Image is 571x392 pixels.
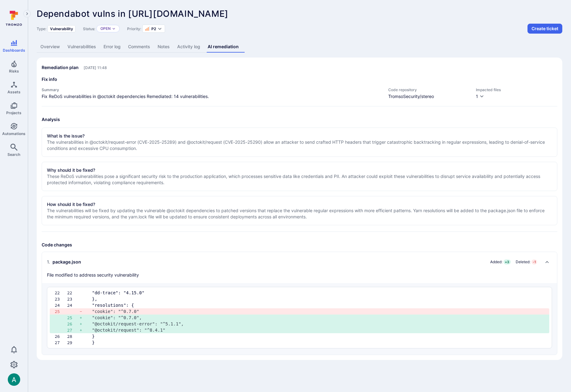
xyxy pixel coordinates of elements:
span: Search [7,152,20,157]
div: 23 [55,296,67,302]
div: 22 [67,290,80,296]
div: + [80,321,92,327]
p: The vulnerabilities in @octokit/request-error (CVE-2025-25289) and @octokit/request (CVE-2025-252... [47,139,552,152]
div: 25 [55,308,67,315]
div: 29 [67,339,80,346]
div: Vulnerability [48,25,76,32]
span: Code repository [388,87,470,92]
span: Assets [7,90,21,94]
a: Notes [154,41,173,53]
h4: Summary [42,87,382,92]
div: 28 [67,333,80,339]
pre: "cookie": "^0.7.0" [92,308,544,315]
span: Projects [6,110,21,115]
span: + 3 [504,259,510,264]
h2: Why should it be fixed? [47,167,95,173]
div: 23 [67,296,80,302]
pre: "@octokit/request-error": "^5.1.1", [92,321,544,327]
p: File modified to address security vulnerability [47,272,139,278]
a: Overview [37,41,64,53]
span: Status: [83,26,95,31]
div: 27 [55,339,67,346]
i: Expand navigation menu [25,11,29,16]
div: 22 [55,290,67,296]
h2: Remediation plan [42,64,79,71]
div: package.json [47,259,81,265]
span: - 1 [532,259,537,264]
p: The vulnerabilities will be fixed by updating the vulnerable @octokit dependencies to patched ver... [47,208,552,220]
span: Dependabot vulns in [URL][DOMAIN_NAME] [37,8,228,19]
div: 24 [67,302,80,308]
span: Fix ReDoS vulnerabilities in @octokit dependencies Remediated: 14 vulnerabilities. [42,93,382,100]
button: Expand navigation menu [23,10,31,17]
pre: "dd-trace": "4.15.0" [92,290,544,296]
span: Deleted: [516,259,530,264]
span: P2 [151,26,156,31]
div: Alert tabs [37,41,562,53]
a: Comments [124,41,154,53]
button: Expand dropdown [157,26,162,31]
span: Type: [37,26,46,31]
span: Risks [9,69,19,73]
button: Create ticket [527,24,562,34]
pre: "resolutions": { [92,302,544,308]
pre: "@octokit/request": "^8.4.1" [92,327,544,333]
pre: }, [92,296,544,302]
button: Expand dropdown [112,27,116,30]
img: ACg8ocLSa5mPYBaXNx3eFu_EmspyJX0laNWN7cXOFirfQ7srZveEpg=s96-c [8,373,20,386]
h2: How should it be fixed? [47,201,95,208]
span: Automations [2,131,25,136]
pre: "cookie": "^0.7.0", [92,315,544,321]
span: Dashboards [3,48,25,53]
div: Arjan Dehar [8,373,20,386]
button: P2 [145,26,156,31]
button: 1 [476,93,484,100]
div: + [80,315,92,321]
div: 1 [476,93,478,100]
span: 1 . [47,259,50,265]
h3: Code changes [42,242,557,248]
span: Impacted files [476,87,557,92]
span: Priority: [127,26,141,31]
a: Error log [100,41,124,53]
h3: Analysis [42,116,557,123]
div: - [80,308,92,315]
a: Vulnerabilities [64,41,100,53]
div: 27 [67,327,80,333]
button: Open [100,26,111,31]
div: 26 [67,321,80,327]
div: 26 [55,333,67,339]
div: Collapse [42,252,557,283]
a: AI remediation [204,41,242,53]
span: Only visible to Tromzo users [84,65,107,70]
h3: Fix info [42,76,557,82]
span: TromsoSecurity/stereo [388,93,470,100]
pre: } [92,339,544,346]
div: 24 [55,302,67,308]
div: 25 [67,315,80,321]
span: Added: [490,259,502,264]
h2: What is the issue? [47,133,85,139]
pre: } [92,333,544,339]
a: Activity log [173,41,204,53]
p: These ReDoS vulnerabilities pose a significant security risk to the production application, which... [47,173,552,186]
div: + [80,327,92,333]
